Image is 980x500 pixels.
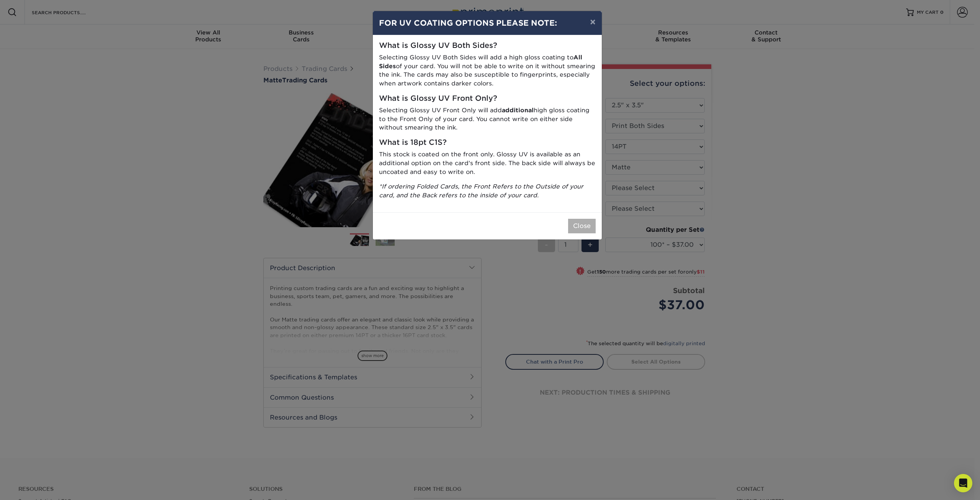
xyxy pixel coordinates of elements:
h5: What is Glossy UV Both Sides? [379,41,596,50]
p: Selecting Glossy UV Both Sides will add a high gloss coating to of your card. You will not be abl... [379,53,596,88]
p: Selecting Glossy UV Front Only will add high gloss coating to the Front Only of your card. You ca... [379,106,596,132]
h5: What is 18pt C1S? [379,138,596,147]
p: This stock is coated on the front only. Glossy UV is available as an additional option on the car... [379,150,596,176]
h4: FOR UV COATING OPTIONS PLEASE NOTE: [379,17,596,29]
strong: additional [502,107,534,114]
i: *If ordering Folded Cards, the Front Refers to the Outside of your card, and the Back refers to t... [379,183,583,199]
button: Close [568,219,596,233]
button: × [584,11,601,33]
div: Open Intercom Messenger [954,474,972,492]
h5: What is Glossy UV Front Only? [379,94,596,103]
strong: All Sides [379,54,582,70]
